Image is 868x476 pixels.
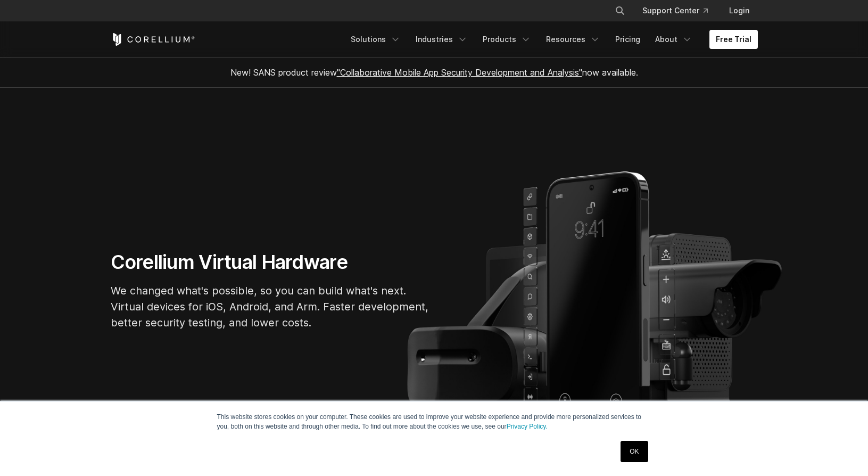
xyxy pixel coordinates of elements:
a: "Collaborative Mobile App Security Development and Analysis" [337,67,582,78]
a: Solutions [344,30,407,49]
a: Support Center [634,1,716,20]
p: This website stores cookies on your computer. These cookies are used to improve your website expe... [217,412,651,431]
h1: Corellium Virtual Hardware [111,250,430,274]
a: Login [721,1,758,20]
div: Navigation Menu [602,1,758,20]
a: About [649,30,699,49]
a: Pricing [609,30,647,49]
p: We changed what's possible, so you can build what's next. Virtual devices for iOS, Android, and A... [111,283,430,331]
a: OK [621,441,648,462]
a: Industries [409,30,474,49]
button: Search [610,1,630,20]
div: Navigation Menu [344,30,758,49]
a: Corellium Home [111,33,195,46]
a: Products [476,30,538,49]
a: Free Trial [709,30,758,49]
a: Privacy Policy. [507,423,548,430]
span: New! SANS product review now available. [230,67,638,78]
a: Resources [540,30,607,49]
